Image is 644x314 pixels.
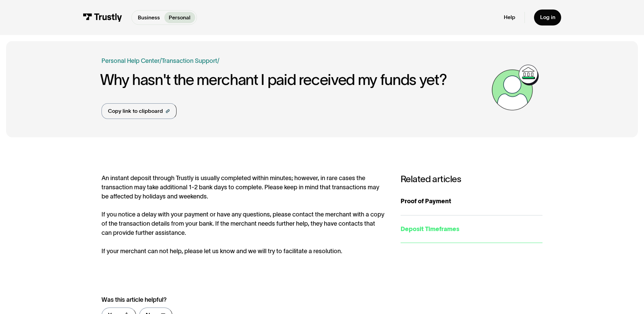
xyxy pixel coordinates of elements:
[133,12,164,23] a: Business
[102,56,160,66] a: Personal Help Center
[540,14,555,21] div: Log in
[504,14,515,21] a: Help
[83,13,122,22] img: Trustly Logo
[217,56,219,66] div: /
[169,14,190,22] p: Personal
[401,188,542,215] a: Proof of Payment
[401,174,542,185] h3: Related articles
[100,71,488,88] h1: Why hasn't the merchant I paid received my funds yet?
[162,57,217,64] a: Transaction Support
[401,225,542,234] div: Deposit Timeframes
[102,174,385,256] div: An instant deposit through Trustly is usually completed within minutes; however, in rare cases th...
[164,12,195,23] a: Personal
[102,103,176,119] a: Copy link to clipboard
[534,10,562,25] a: Log in
[160,56,162,66] div: /
[401,197,542,206] div: Proof of Payment
[102,295,369,304] div: Was this article helpful?
[401,215,542,243] a: Deposit Timeframes
[138,14,160,22] p: Business
[108,107,163,115] div: Copy link to clipboard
